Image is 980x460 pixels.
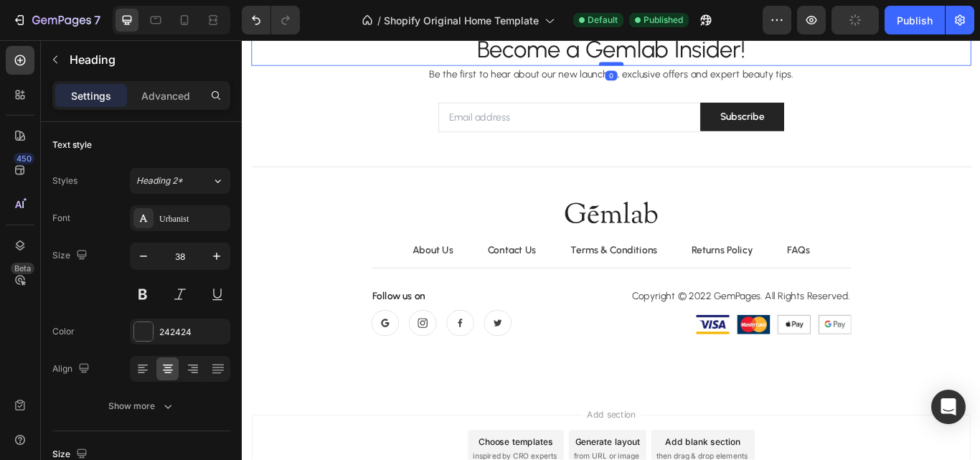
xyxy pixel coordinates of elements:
p: Heading [70,51,225,68]
a: Contact Us [286,237,343,254]
div: Text style [52,139,92,151]
p: Be the first to hear about our new launches, exclusive offers and expert beauty tips. [12,32,849,49]
a: Terms & Conditions [383,237,484,254]
button: Heading 2* [130,168,230,194]
div: Open Intercom Messenger [931,390,966,424]
button: Publish [885,6,945,34]
div: Subscribe [557,81,609,98]
img: Alt Image [672,321,710,343]
img: Alt Image [377,189,484,214]
button: Show more [52,393,230,419]
span: / [377,13,381,28]
span: Heading 2* [136,174,183,187]
div: Show more [108,399,175,413]
iframe: Design area [242,40,980,460]
div: Styles [52,174,77,187]
div: Color [52,325,75,338]
a: About Us [199,237,246,254]
p: Copyright © 2022 GemPages. All Rights Reserved. [443,291,709,308]
div: 242424 [159,326,227,339]
input: Email address [229,73,534,108]
div: 450 [14,153,34,164]
p: Follow us on [152,291,418,308]
img: Alt Image [529,321,568,343]
img: Alt Image [577,321,616,343]
div: 0 [423,36,438,47]
img: Alt Image [624,321,663,343]
span: Shopify Original Home Template [384,13,539,28]
div: Undo/Redo [242,6,300,34]
div: Beta [11,263,34,274]
span: Add section [397,429,465,444]
span: Default [588,14,618,27]
span: Published [644,14,683,27]
div: Align [52,360,93,379]
p: 7 [94,11,100,29]
div: Publish [897,13,933,28]
div: Size [52,246,90,266]
button: Subscribe [534,73,632,106]
a: Returns Policy [524,237,595,254]
div: Font [52,212,70,225]
div: Urbanist [159,212,227,225]
button: 7 [6,6,107,34]
p: Settings [71,88,111,103]
a: FAQs [636,237,662,254]
p: Advanced [141,88,190,103]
